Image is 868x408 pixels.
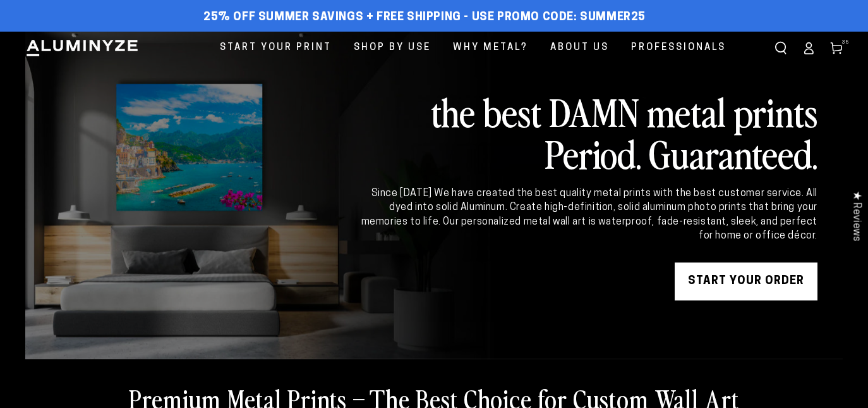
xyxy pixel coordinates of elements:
[359,187,817,244] div: Since [DATE] We have created the best quality metal prints with the best customer service. All dy...
[844,181,868,251] div: Click to open Judge.me floating reviews tab
[453,39,528,56] span: Why Metal?
[220,39,332,56] span: Start Your Print
[210,32,341,64] a: Start Your Print
[443,32,538,64] a: Why Metal?
[541,32,618,64] a: About Us
[842,38,849,47] span: 35
[25,39,139,58] img: Aluminyze
[675,263,817,300] a: START YOUR Order
[550,39,609,56] span: About Us
[344,32,440,64] a: Shop By Use
[631,39,726,56] span: Professionals
[354,39,431,56] span: Shop By Use
[359,90,817,174] h2: the best DAMN metal prints Period. Guaranteed.
[622,32,735,64] a: Professionals
[203,11,646,25] span: 25% off Summer Savings + Free Shipping - Use Promo Code: SUMMER25
[767,34,795,62] summary: Search our site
